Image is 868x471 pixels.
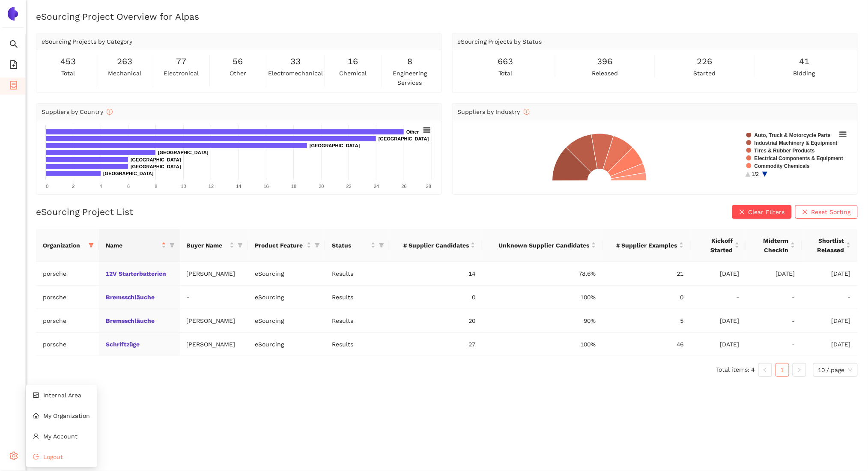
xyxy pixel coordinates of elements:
span: Kickoff Started [698,236,733,255]
span: home [33,413,39,419]
td: [DATE] [802,262,858,286]
span: 33 [290,55,301,68]
span: Logout [43,453,63,460]
text: [GEOGRAPHIC_DATA] [379,136,429,141]
span: setting [9,449,18,466]
span: filter [379,243,384,248]
text: [GEOGRAPHIC_DATA] [158,150,209,155]
text: 6 [127,184,130,189]
th: this column's title is Shortlist Released,this column is sortable [802,229,858,262]
span: Status [332,241,369,250]
h2: eSourcing Project Overview for Alpas [36,10,858,23]
span: info-circle [107,109,113,115]
td: porsche [36,309,99,333]
span: 226 [697,55,713,68]
td: [DATE] [746,262,802,286]
span: 263 [117,55,132,68]
td: [DATE] [802,333,858,356]
span: other [230,69,246,78]
text: [GEOGRAPHIC_DATA] [131,164,181,169]
span: close [739,209,745,216]
span: info-circle [524,109,530,115]
td: 14 [389,262,482,286]
text: 12 [209,184,214,189]
span: Clear Filters [749,207,785,217]
span: Unknown Supplier Candidates [489,241,589,250]
th: this column's title is Buyer Name,this column is sortable [180,229,248,262]
td: - [746,309,802,333]
span: 56 [233,55,243,68]
text: Auto, Truck & Motorcycle Parts [755,132,831,138]
span: Suppliers by Industry [458,108,530,115]
button: closeReset Sorting [795,205,858,219]
td: - [746,286,802,309]
span: filter [377,239,386,252]
span: right [797,367,802,373]
td: 20 [389,309,482,333]
td: eSourcing [248,309,325,333]
td: [DATE] [691,333,746,356]
span: Reset Sorting [811,207,851,217]
text: Tires & Rubber Products [755,148,815,154]
li: Previous Page [758,363,772,377]
td: 78.6% [482,262,603,286]
span: logout [33,454,39,460]
span: filter [236,239,245,252]
td: - [802,286,858,309]
text: Other [406,129,419,134]
span: Shortlist Released [809,236,844,255]
span: Midterm Checkin [753,236,789,255]
span: # Supplier Examples [610,241,677,250]
td: Results [325,286,389,309]
td: porsche [36,262,99,286]
td: Results [325,309,389,333]
td: porsche [36,333,99,356]
th: this column's title is # Supplier Candidates,this column is sortable [389,229,482,262]
li: Next Page [793,363,806,377]
td: [PERSON_NAME] [180,262,248,286]
span: filter [238,243,243,248]
span: Suppliers by Country [42,108,113,115]
text: 0 [46,184,48,189]
text: 18 [291,184,296,189]
button: closeClear Filters [732,205,792,219]
text: Electrical Components & Equipment [755,155,843,161]
text: 22 [346,184,352,189]
li: 1 [776,363,789,377]
td: - [691,286,746,309]
td: 46 [603,333,691,356]
span: close [802,209,808,216]
span: left [763,367,768,373]
span: 16 [348,55,358,68]
td: 0 [389,286,482,309]
span: Product Feature [255,241,305,250]
td: eSourcing [248,262,325,286]
text: 4 [100,184,102,189]
span: 453 [60,55,76,68]
span: electromechanical [268,69,323,78]
span: total [498,69,512,78]
span: electronical [164,69,199,78]
td: 27 [389,333,482,356]
td: [PERSON_NAME] [180,333,248,356]
span: # Supplier Candidates [396,241,469,250]
th: this column's title is Status,this column is sortable [325,229,389,262]
text: 28 [426,184,431,189]
span: bidding [793,69,815,78]
button: left [758,363,772,377]
div: Page Size [813,363,858,377]
td: 21 [603,262,691,286]
span: Internal Area [43,392,81,399]
span: My Account [43,433,78,440]
text: Commodity Chemicals [755,163,810,169]
text: 26 [402,184,407,189]
text: [GEOGRAPHIC_DATA] [131,157,181,162]
td: 0 [603,286,691,309]
span: engineering services [383,69,436,87]
text: 14 [236,184,241,189]
text: 16 [264,184,269,189]
a: 1 [776,364,789,376]
span: container [9,78,18,95]
td: [DATE] [691,309,746,333]
span: started [694,69,716,78]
